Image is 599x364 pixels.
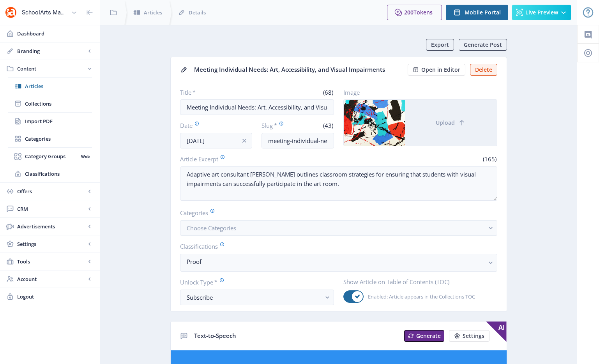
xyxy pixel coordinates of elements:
[17,258,86,265] span: Tools
[240,137,248,145] nb-icon: info
[17,187,86,195] span: Offers
[180,88,254,96] label: Title
[180,209,491,217] label: Categories
[387,5,442,20] button: 200Tokens
[8,148,92,165] a: Category GroupsWeb
[470,64,497,76] button: Delete
[8,130,92,147] a: Categories
[187,257,484,266] nb-select-label: Proof
[237,133,252,148] button: info
[404,330,444,342] button: Generate
[464,42,502,48] span: Generate Post
[78,152,92,160] nb-badge: Web
[416,333,441,339] span: Generate
[8,95,92,112] a: Collections
[421,67,460,73] span: Open in Editor
[180,290,334,305] button: Subscribe
[512,5,571,20] button: Live Preview
[525,9,558,16] span: Live Preview
[180,99,334,115] input: Type Article Title ...
[144,9,162,16] span: Articles
[25,100,92,108] span: Collections
[465,9,501,16] span: Mobile Portal
[364,292,475,301] span: Enabled: Article appears in the Collections TOC
[482,155,497,163] span: (165)
[180,242,491,251] label: Classifications
[25,117,92,125] span: Import PDF
[22,4,68,21] div: SchoolArts Magazine
[17,65,86,72] span: Content
[343,278,491,286] label: Show Article on Table of Contents (TOC)
[405,100,497,146] button: Upload
[17,30,94,37] span: Dashboard
[17,205,86,213] span: CRM
[408,64,465,76] button: Open in Editor
[322,122,334,129] span: (43)
[189,9,206,16] span: Details
[180,155,336,163] label: Article Excerpt
[431,42,449,48] span: Export
[426,39,454,51] button: Export
[343,88,491,96] label: Image
[180,220,497,236] button: Choose Categories
[446,5,508,20] button: Mobile Portal
[262,121,295,130] label: Slug
[17,240,86,248] span: Settings
[25,170,92,178] span: Classifications
[187,224,236,232] span: Choose Categories
[17,293,94,300] span: Logout
[180,254,497,272] button: Proof
[262,133,334,148] input: this-is-how-a-slug-looks-like
[5,6,17,19] img: properties.app_icon.png
[25,82,92,90] span: Articles
[180,133,253,148] input: Publishing Date
[17,275,86,283] span: Account
[436,120,455,126] span: Upload
[399,330,444,342] a: New page
[194,64,403,76] div: Meeting Individual Needs: Art, Accessibility, and Visual Impairments
[459,39,507,51] button: Generate Post
[180,278,328,286] label: Unlock Type
[486,322,507,342] span: AI
[194,332,236,339] span: Text-to-Speech
[444,330,489,342] a: New page
[463,333,484,339] span: Settings
[25,135,92,143] span: Categories
[25,152,78,160] span: Category Groups
[17,223,86,230] span: Advertisements
[322,88,334,96] span: (68)
[187,293,321,302] div: Subscribe
[8,165,92,182] a: Classifications
[449,330,489,342] button: Settings
[8,78,92,95] a: Articles
[413,9,433,16] span: Tokens
[8,113,92,130] a: Import PDF
[17,47,86,55] span: Branding
[180,121,246,130] label: Date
